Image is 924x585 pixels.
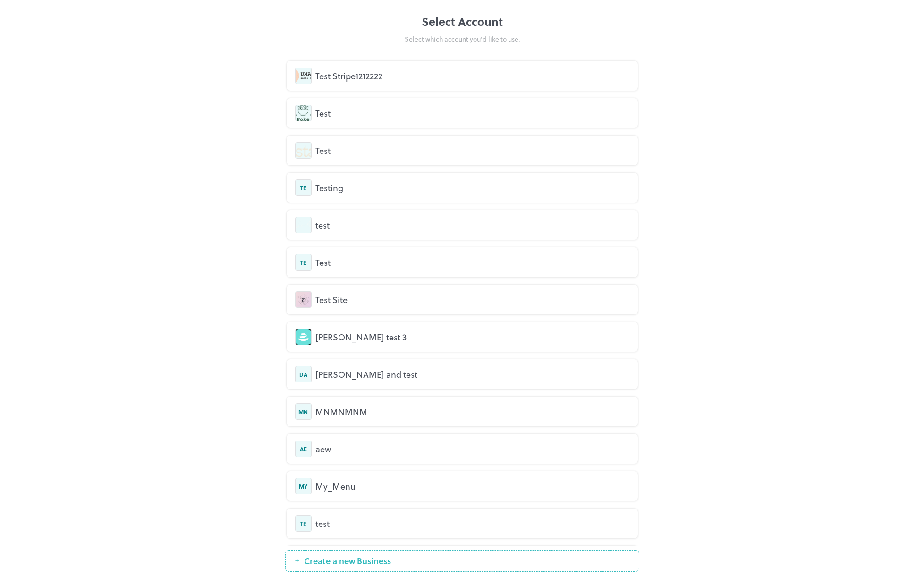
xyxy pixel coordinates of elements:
[296,217,311,233] img: avatar
[315,293,629,306] div: Test Site
[295,366,312,382] div: DA
[295,478,312,494] div: MY
[296,105,311,121] img: avatar
[285,13,639,30] div: Select Account
[315,181,629,194] div: Testing
[315,256,629,269] div: Test
[315,368,629,381] div: [PERSON_NAME] and test
[296,329,311,345] img: avatar
[315,442,629,455] div: aew
[295,441,312,457] div: AE
[315,69,629,82] div: Test Stripe1212222
[315,331,629,343] div: [PERSON_NAME] test 3
[299,556,396,566] span: Create a new Business
[315,480,629,492] div: My_Menu
[295,403,312,420] div: MN
[315,144,629,157] div: Test
[285,34,639,44] div: Select which account you’d like to use.
[295,179,312,196] div: TE
[315,219,629,231] div: test
[315,405,629,418] div: MNMNMNM
[315,517,629,530] div: test
[295,254,312,271] div: TE
[285,550,639,572] button: Create a new Business
[296,143,311,158] img: avatar
[295,515,312,532] div: TE
[296,68,311,84] img: avatar
[315,107,629,119] div: Test
[296,292,311,307] img: avatar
